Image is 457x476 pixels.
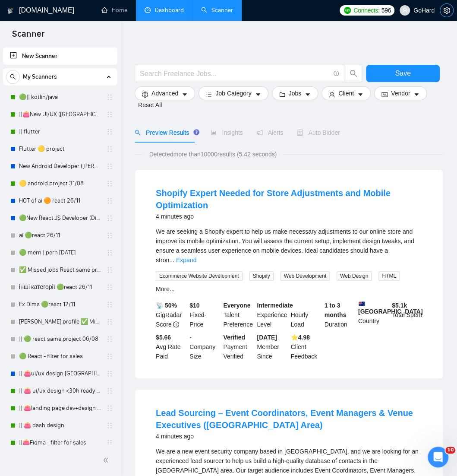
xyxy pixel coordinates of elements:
[19,365,101,382] a: || 👛ui/ux design [GEOGRAPHIC_DATA] 08/02
[106,370,113,377] span: holder
[289,301,323,329] div: Hourly Load
[353,6,379,15] span: Connects:
[19,106,101,123] a: ||👛New UI/UX ([GEOGRAPHIC_DATA])
[255,301,289,329] div: Experience Level
[323,301,356,329] div: Duration
[138,100,162,110] a: Reset All
[106,318,113,325] span: holder
[272,86,318,100] button: folderJobscaret-down
[103,456,111,464] span: double-left
[19,400,101,417] a: || 👛landing page dev+design 15/10 example added
[19,227,101,244] a: ai 🟢react 26/11
[106,353,113,360] span: holder
[19,140,101,158] a: Flutter 🟡 project
[106,301,113,308] span: holder
[291,334,310,341] b: ⭐️ 4.98
[345,65,362,82] button: search
[156,431,422,441] div: 4 minutes ago
[106,284,113,291] span: holder
[106,111,113,118] span: holder
[344,7,351,14] img: upwork-logo.png
[391,89,410,98] span: Vendor
[378,271,400,281] span: HTML
[223,334,245,341] b: Verified
[440,7,454,14] a: setting
[19,89,101,106] a: 🟢|| kotlin/java
[19,244,101,261] a: 🟢 mern | pern [DATE]
[173,321,179,327] span: info-circle
[257,334,277,341] b: [DATE]
[19,175,101,192] a: 🟡 android project 31/08
[413,91,419,98] span: caret-down
[19,296,101,313] a: Ex Dima 🟢react 12/11
[189,302,199,309] b: $ 10
[106,439,113,446] span: holder
[106,180,113,187] span: holder
[156,286,175,292] a: More...
[199,86,268,100] button: barsJob Categorycaret-down
[145,6,184,14] a: dashboardDashboard
[135,129,197,136] span: Preview Results
[106,387,113,394] span: holder
[19,330,101,348] a: || 🟢 react same project 06/08
[156,334,171,341] b: $5.66
[156,188,391,210] a: Shopify Expert Needed for Store Adjustments and Mobile Optimization
[329,91,335,98] span: user
[188,301,221,329] div: Fixed-Price
[381,6,391,15] span: 596
[215,89,251,98] span: Job Category
[189,334,192,341] b: -
[156,302,177,309] b: 📡 50%
[19,313,101,330] a: [PERSON_NAME] profile ✅ Missed jobs React not take to 2025 26/11
[106,249,113,256] span: holder
[19,417,101,434] a: || 👛 dash design
[169,257,174,263] span: ...
[345,70,362,77] span: search
[359,301,365,307] img: 🇦🇺
[156,271,243,281] span: Ecommerce Website Development
[106,422,113,429] span: holder
[182,91,188,98] span: caret-down
[255,333,289,361] div: Member Since
[101,6,127,14] a: homeHome
[156,227,422,265] div: We are seeking a Shopify expert to help us make necessary adjustments to our online store and imp...
[358,301,423,315] b: [GEOGRAPHIC_DATA]
[19,348,101,365] a: 🟢 React - filter for sales
[291,302,293,309] b: -
[7,4,13,18] img: logo
[106,215,113,222] span: holder
[356,301,390,329] div: Country
[257,129,284,136] span: Alerts
[10,48,110,65] a: New Scanner
[143,149,283,159] span: Detected more than 10000 results (5.42 seconds)
[19,279,101,296] a: інші категорії 🟢react 26/11
[249,271,274,281] span: Shopify
[188,333,221,361] div: Company Size
[106,197,113,204] span: holder
[135,86,195,100] button: settingAdvancedcaret-down
[374,86,427,100] button: idcardVendorcaret-down
[19,192,101,209] a: HOT of ai 🟠 react 26/11
[106,146,113,152] span: holder
[135,130,141,136] span: search
[297,129,340,136] span: Auto Bidder
[6,70,20,84] button: search
[334,71,339,76] span: info-circle
[156,408,413,430] a: Lead Sourcing – Event Coordinators, Event Managers & Venue Executives ([GEOGRAPHIC_DATA] Area)
[206,91,212,98] span: bars
[19,434,101,451] a: ||👛Figma - filter for sales
[279,91,285,98] span: folder
[289,333,323,361] div: Client Feedback
[154,301,188,329] div: GigRadar Score
[381,91,388,98] span: idcard
[106,405,113,412] span: holder
[325,302,347,318] b: 1 to 3 months
[211,130,217,136] span: area-chart
[255,91,261,98] span: caret-down
[337,271,372,281] span: Web Design
[106,232,113,239] span: holder
[281,271,330,281] span: Web Development
[257,302,293,309] b: Intermediate
[221,301,255,329] div: Talent Preference
[106,336,113,343] span: holder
